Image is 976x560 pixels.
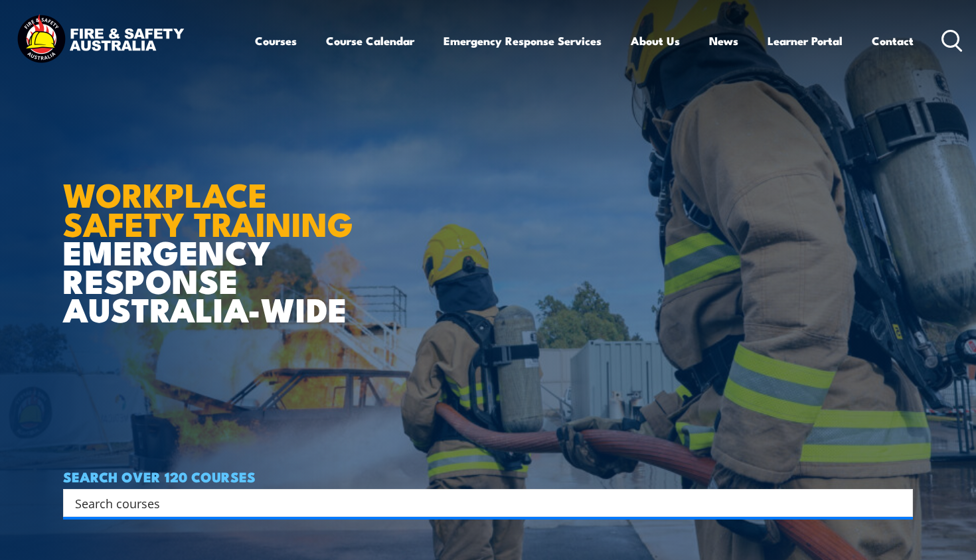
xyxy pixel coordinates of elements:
input: Search input [75,493,884,513]
a: News [709,23,738,58]
h4: SEARCH OVER 120 COURSES [63,469,913,484]
h1: EMERGENCY RESPONSE AUSTRALIA-WIDE [63,146,388,322]
a: Emergency Response Services [444,23,602,58]
form: Search form [78,494,886,512]
a: About Us [631,23,680,58]
a: Learner Portal [768,23,843,58]
strong: WORKPLACE SAFETY TRAINING [63,168,353,247]
a: Contact [872,23,914,58]
a: Course Calendar [326,23,414,58]
button: Search magnifier button [890,494,908,512]
a: Courses [255,23,297,58]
